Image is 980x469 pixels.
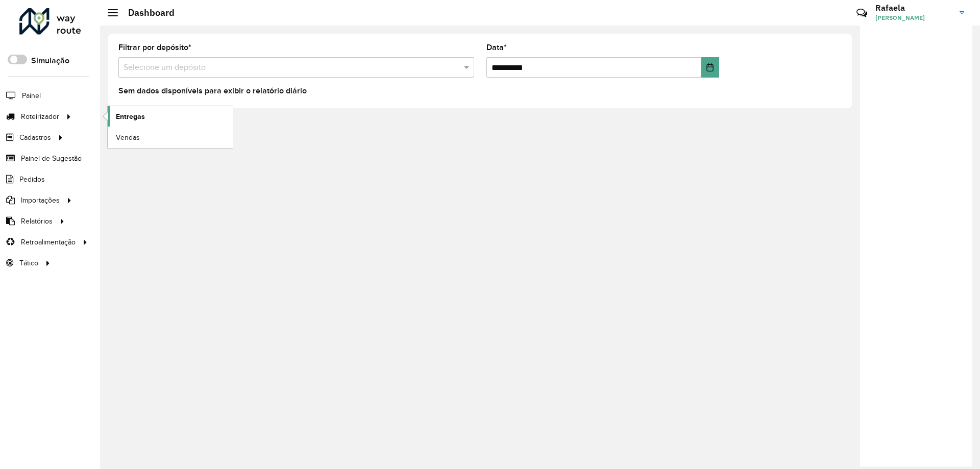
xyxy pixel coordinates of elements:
[21,111,59,122] span: Roteirizador
[118,85,307,97] label: Sem dados disponíveis para exibir o relatório diário
[118,41,191,54] label: Filtrar por depósito
[118,7,175,18] h2: Dashboard
[875,13,952,22] span: [PERSON_NAME]
[486,41,507,54] label: Data
[19,132,51,143] span: Cadastros
[19,258,38,268] span: Tático
[19,174,45,185] span: Pedidos
[734,3,841,31] div: Críticas? Dúvidas? Elogios? Sugestões? Entre em contato conosco!
[31,55,69,67] label: Simulação
[108,106,233,127] a: Entregas
[21,216,53,227] span: Relatórios
[701,57,719,78] button: Choose Date
[21,153,82,164] span: Painel de Sugestão
[22,90,41,101] span: Painel
[21,237,76,248] span: Retroalimentação
[116,111,145,122] span: Entregas
[108,127,233,147] a: Vendas
[21,195,60,206] span: Importações
[116,132,140,143] span: Vendas
[851,2,873,24] a: Contato Rápido
[875,3,952,13] h3: Rafaela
